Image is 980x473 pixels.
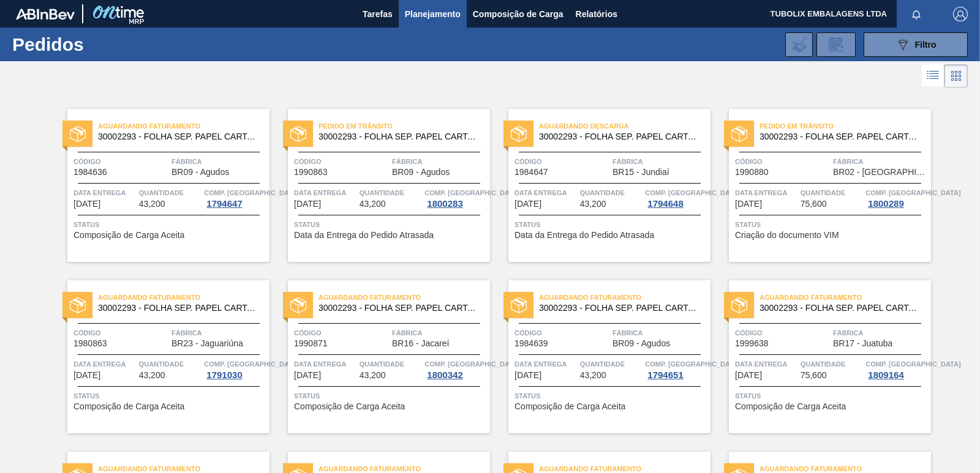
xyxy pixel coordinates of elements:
[98,304,260,313] span: 30002293 - FOLHA SEP. PAPEL CARTAO 1200x1000M 350g
[511,126,527,142] img: status
[710,109,931,262] a: statusPedido em Trânsito30002293 - FOLHA SEP. PAPEL CARTAO 1200x1000M 350gCódigo1990880FábricaBR0...
[735,187,797,199] span: Data entrega
[580,199,606,209] span: 43,200
[294,358,356,370] span: Data entrega
[514,168,548,177] span: 1984647
[731,126,747,142] img: status
[735,327,830,339] span: Código
[204,358,299,370] span: Comp. Carga
[70,126,86,142] img: status
[73,390,266,402] span: Status
[864,32,968,57] button: Filtro
[424,358,519,370] span: Comp. Carga
[98,132,260,141] span: 30002293 - FOLHA SEP. PAPEL CARTAO 1200x1000M 350g
[580,371,606,380] span: 43,200
[171,339,243,348] span: BR23 - Jaguariúna
[735,390,928,402] span: Status
[645,370,685,380] div: 1794651
[73,187,136,199] span: Data entrega
[816,32,856,57] div: Solicitação de Revisão de Pedidos
[424,187,487,209] a: Comp. [GEOGRAPHIC_DATA]1800283
[139,187,202,199] span: Quantidade
[514,358,577,370] span: Data entrega
[710,280,931,433] a: statusAguardando Faturamento30002293 - FOLHA SEP. PAPEL CARTAO 1200x1000M 350gCódigo1999638Fábric...
[580,358,643,370] span: Quantidade
[73,231,184,240] span: Composição de Carga Aceita
[833,339,892,348] span: BR17 - Juatuba
[360,371,386,380] span: 43,200
[318,120,490,132] span: Pedido em Trânsito
[645,187,740,199] span: Comp. Carga
[801,358,863,370] span: Quantidade
[12,37,190,51] h1: Pedidos
[735,339,769,348] span: 1999638
[318,291,490,304] span: Aguardando Faturamento
[73,339,107,348] span: 1980863
[612,327,707,339] span: Fábrica
[98,120,269,132] span: Aguardando Faturamento
[759,291,931,304] span: Aguardando Faturamento
[514,390,707,402] span: Status
[865,358,960,370] span: Comp. Carga
[514,327,609,339] span: Código
[49,109,269,262] a: statusAguardando Faturamento30002293 - FOLHA SEP. PAPEL CARTAO 1200x1000M 350gCódigo1984636Fábric...
[514,199,541,209] span: 21/08/2025
[580,187,643,199] span: Quantidade
[392,155,487,168] span: Fábrica
[171,327,266,339] span: Fábrica
[392,327,487,339] span: Fábrica
[294,155,389,168] span: Código
[897,6,936,23] button: Notificações
[360,187,422,199] span: Quantidade
[539,120,710,132] span: Aguardando Descarga
[865,187,960,199] span: Comp. Carga
[294,231,434,240] span: Data da Entrega do Pedido Atrasada
[294,168,328,177] span: 1990863
[490,109,710,262] a: statusAguardando Descarga30002293 - FOLHA SEP. PAPEL CARTAO 1200x1000M 350gCódigo1984647FábricaBR...
[865,199,906,209] div: 1800289
[73,402,184,411] span: Composição de Carga Aceita
[514,371,541,380] span: 26/08/2025
[424,199,465,209] div: 1800283
[735,371,762,380] span: 27/08/2025
[514,187,577,199] span: Data entrega
[490,280,710,433] a: statusAguardando Faturamento30002293 - FOLHA SEP. PAPEL CARTAO 1200x1000M 350gCódigo1984639Fábric...
[294,402,405,411] span: Composição de Carga Aceita
[759,304,921,313] span: 30002293 - FOLHA SEP. PAPEL CARTAO 1200x1000M 350g
[73,358,136,370] span: Data entrega
[735,231,839,240] span: Criação do documento VIM
[392,339,449,348] span: BR16 - Jacareí
[645,199,685,209] div: 1794648
[833,327,928,339] span: Fábrica
[294,187,356,199] span: Data entrega
[833,155,928,168] span: Fábrica
[294,327,389,339] span: Código
[73,168,107,177] span: 1984636
[514,155,609,168] span: Código
[294,371,321,380] span: 25/08/2025
[360,199,386,209] span: 43,200
[204,199,244,209] div: 1794647
[645,187,707,209] a: Comp. [GEOGRAPHIC_DATA]1794648
[645,358,707,380] a: Comp. [GEOGRAPHIC_DATA]1794651
[473,7,563,21] span: Composição de Carga
[294,390,487,402] span: Status
[392,168,450,177] span: BR09 - Agudos
[73,371,100,380] span: 25/08/2025
[922,64,944,88] div: Visão em Lista
[171,168,229,177] span: BR09 - Agudos
[204,187,299,199] span: Comp. Carga
[73,155,168,168] span: Código
[612,339,670,348] span: BR09 - Agudos
[73,199,100,209] span: 20/08/2025
[735,358,797,370] span: Data entrega
[915,40,937,50] span: Filtro
[735,199,762,209] span: 25/08/2025
[98,291,269,304] span: Aguardando Faturamento
[294,218,487,231] span: Status
[865,187,928,209] a: Comp. [GEOGRAPHIC_DATA]1800289
[735,168,769,177] span: 1990880
[801,187,863,199] span: Quantidade
[269,280,490,433] a: statusAguardando Faturamento30002293 - FOLHA SEP. PAPEL CARTAO 1200x1000M 350gCódigo1990871Fábric...
[514,402,625,411] span: Composição de Carga Aceita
